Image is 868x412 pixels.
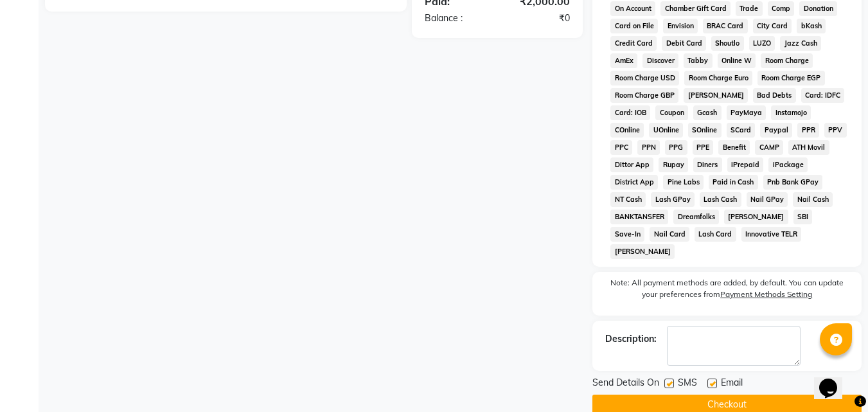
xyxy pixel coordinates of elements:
span: PPG [665,140,687,155]
div: ₹0 [497,12,580,25]
span: Discover [642,53,678,68]
span: UOnline [649,123,683,138]
span: Card: IOB [610,105,650,120]
span: Bad Debts [753,88,796,103]
span: Room Charge GBP [610,88,678,103]
span: COnline [610,123,644,138]
span: Email [721,376,743,392]
span: Paid in Cash [709,175,758,190]
span: Debit Card [662,36,706,51]
span: Card on File [610,19,658,33]
span: City Card [753,19,792,33]
span: District App [610,175,658,190]
span: Instamojo [771,105,811,120]
span: ATH Movil [788,140,829,155]
span: SOnline [688,123,722,138]
span: iPackage [768,157,808,172]
label: Note: All payment methods are added, by default. You can update your preferences from [605,277,849,305]
span: PayMaya [727,105,766,120]
span: BANKTANSFER [610,210,668,224]
span: Card: IDFC [801,88,845,103]
span: Lash GPay [651,192,695,207]
span: iPrepaid [727,157,764,172]
span: Envision [663,19,698,33]
span: BRAC Card [703,19,748,33]
span: AmEx [610,53,637,68]
span: On Account [610,1,655,16]
span: Online W [718,53,756,68]
span: PPR [797,123,819,138]
span: SMS [678,376,697,392]
span: Dittor App [610,157,653,172]
span: Coupon [655,105,688,120]
span: Tabby [684,53,713,68]
span: LUZO [749,36,775,51]
span: SBI [793,210,813,224]
span: [PERSON_NAME] [724,210,788,224]
span: Diners [693,157,722,172]
span: Lash Card [695,227,736,242]
span: Shoutlo [711,36,744,51]
span: SCard [727,123,756,138]
span: Chamber Gift Card [660,1,731,16]
span: Save-In [610,227,644,242]
span: [PERSON_NAME] [684,88,748,103]
span: Benefit [718,140,750,155]
span: PPN [637,140,660,155]
span: Gcash [693,105,722,120]
span: Paypal [760,123,792,138]
span: Room Charge [761,53,813,68]
span: PPV [824,123,847,138]
span: Lash Cash [700,192,741,207]
div: Balance : [415,12,497,25]
span: Jazz Cash [780,36,821,51]
span: Pnb Bank GPay [763,175,823,190]
span: Innovative TELR [741,227,802,242]
span: Nail Cash [793,192,833,207]
span: Send Details On [592,376,659,392]
span: Credit Card [610,36,657,51]
span: Rupay [659,157,688,172]
span: Room Charge USD [610,71,679,85]
span: CAMP [755,140,783,155]
div: Description: [605,332,657,346]
span: Dreamfolks [673,210,719,224]
span: [PERSON_NAME] [610,244,675,259]
iframe: chat widget [814,361,855,399]
span: PPC [610,140,632,155]
span: Donation [799,1,837,16]
span: Nail GPay [747,192,788,207]
span: bKash [797,19,826,33]
span: PPE [693,140,714,155]
label: Payment Methods Setting [720,289,812,300]
span: Comp [768,1,795,16]
span: Room Charge Euro [684,71,752,85]
span: NT Cash [610,192,646,207]
span: Room Charge EGP [757,71,825,85]
span: Trade [736,1,763,16]
span: Pine Labs [663,175,704,190]
span: Nail Card [650,227,689,242]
